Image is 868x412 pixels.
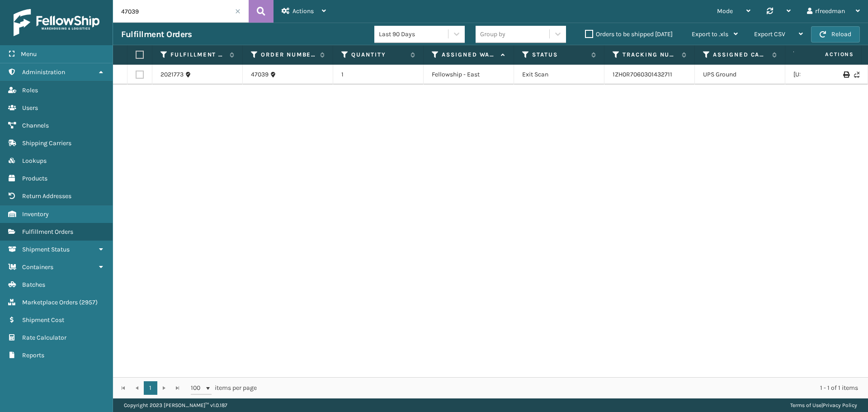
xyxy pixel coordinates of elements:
[22,175,47,182] span: Products
[22,157,47,165] span: Lookups
[480,29,505,39] div: Group by
[144,381,157,395] a: 1
[121,29,192,40] h3: Fulfillment Orders
[22,122,49,129] span: Channels
[514,65,604,85] td: Exit Scan
[261,51,316,59] label: Order Number
[22,246,70,253] span: Shipment Status
[424,65,514,85] td: Fellowship - East
[797,47,859,62] span: Actions
[124,398,227,412] p: Copyright 2023 [PERSON_NAME]™ v 1.0.187
[442,51,496,59] label: Assigned Warehouse
[191,384,204,393] span: 100
[532,51,587,59] label: Status
[251,70,269,79] a: 47039
[21,50,37,58] span: Menu
[191,381,257,395] span: items per page
[22,334,66,341] span: Rate Calculator
[22,351,44,359] span: Reports
[585,30,673,38] label: Orders to be shipped [DATE]
[269,384,858,393] div: 1 - 1 of 1 items
[823,402,857,408] a: Privacy Policy
[22,192,71,200] span: Return Addresses
[695,65,785,85] td: UPS Ground
[170,51,225,59] label: Fulfillment Order Id
[292,7,314,15] span: Actions
[351,51,406,59] label: Quantity
[790,402,821,408] a: Terms of Use
[613,71,672,78] a: 1ZH0R7060301432711
[14,9,99,36] img: logo
[22,281,45,289] span: Batches
[22,210,49,218] span: Inventory
[854,71,859,78] i: Never Shipped
[22,86,38,94] span: Roles
[22,228,73,236] span: Fulfillment Orders
[333,65,424,85] td: 1
[22,316,64,324] span: Shipment Cost
[811,26,860,43] button: Reload
[717,7,733,15] span: Mode
[692,30,728,38] span: Export to .xls
[22,298,78,306] span: Marketplace Orders
[22,104,38,112] span: Users
[623,51,677,59] label: Tracking Number
[713,51,768,59] label: Assigned Carrier Service
[379,29,449,39] div: Last 90 Days
[754,30,785,38] span: Export CSV
[22,139,71,147] span: Shipping Carriers
[790,398,857,412] div: |
[22,263,53,271] span: Containers
[160,70,184,79] a: 2021773
[22,68,65,76] span: Administration
[843,71,849,78] i: Print Label
[79,298,98,306] span: ( 2957 )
